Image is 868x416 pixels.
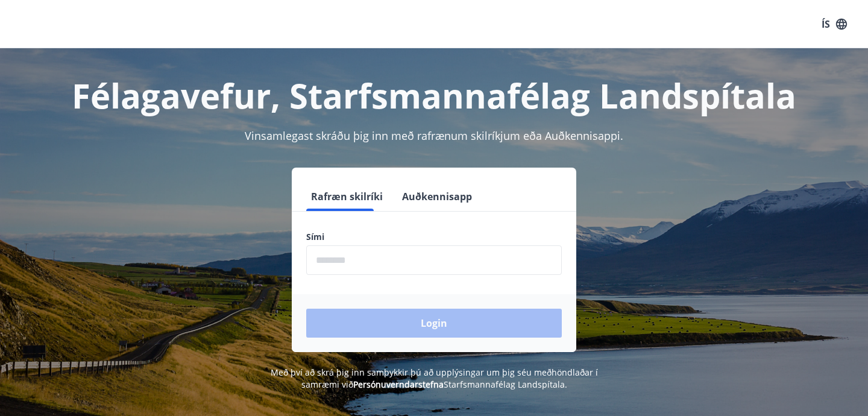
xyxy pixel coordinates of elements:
label: Sími [306,231,562,243]
span: Með því að skrá þig inn samþykkir þú að upplýsingar um þig séu meðhöndlaðar í samræmi við Starfsm... [271,367,598,390]
button: ÍS [815,13,854,35]
span: Vinsamlegast skráðu þig inn með rafrænum skilríkjum eða Auðkennisappi. [245,128,623,143]
a: Persónuverndarstefna [353,379,444,390]
h1: Félagavefur, Starfsmannafélag Landspítala [14,72,854,118]
button: Auðkennisapp [397,182,477,211]
button: Rafræn skilríki [306,182,388,211]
